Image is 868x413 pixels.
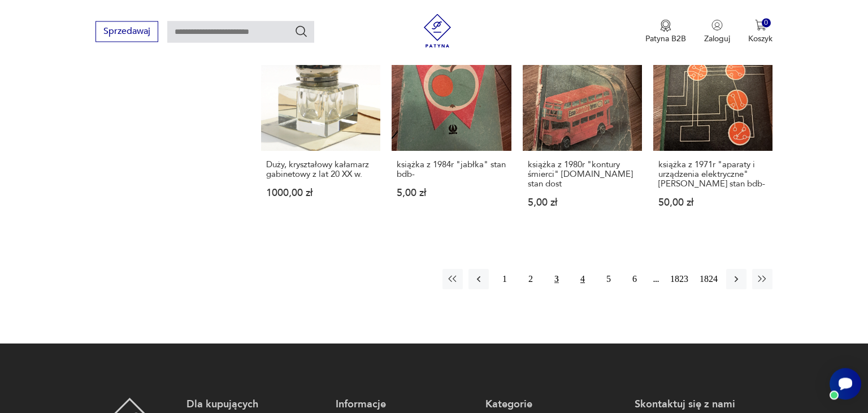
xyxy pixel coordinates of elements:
[294,24,308,38] button: Szukaj
[186,398,324,411] p: Dla kupujących
[336,398,474,411] p: Informacje
[667,269,691,289] button: 1823
[523,32,642,229] a: książka z 1980r "kontury śmierci" P.Blue stan dostksiążka z 1980r "kontury śmierci" [DOMAIN_NAME]...
[645,33,686,44] p: Patyna B2B
[624,269,645,289] button: 6
[266,160,375,179] h3: Duży, kryształowy kałamarz gabinetowy z lat 20 XX w.
[658,160,767,189] h3: książka z 1971r "aparaty i urządzenia elektryczne" [PERSON_NAME] stan bdb-
[96,21,158,42] button: Sprzedawaj
[645,19,686,44] button: Patyna B2B
[261,32,380,229] a: Duży, kryształowy kałamarz gabinetowy z lat 20 XX w.Duży, kryształowy kałamarz gabinetowy z lat 2...
[704,33,730,44] p: Zaloguj
[494,269,515,289] button: 1
[704,19,730,44] button: Zaloguj
[397,160,506,179] h3: książka z 1984r "jabłka" stan bdb-
[546,269,567,289] button: 3
[762,18,771,28] div: 0
[528,198,637,207] p: 5,00 zł
[697,269,721,289] button: 1824
[420,14,454,47] img: Patyna - sklep z meblami i dekoracjami vintage
[266,188,375,198] p: 1000,00 zł
[830,368,861,399] iframe: Smartsupp widget button
[572,269,593,289] button: 4
[748,19,772,44] button: 0Koszyk
[660,19,671,32] img: Ikona medalu
[397,188,506,198] p: 5,00 zł
[711,19,723,31] img: Ikonka użytkownika
[528,160,637,189] h3: książka z 1980r "kontury śmierci" [DOMAIN_NAME] stan dost
[658,198,767,207] p: 50,00 zł
[520,269,541,289] button: 2
[653,32,772,229] a: książka z 1971r "aparaty i urządzenia elektryczne" J.Bąk stan bdb-książka z 1971r "aparaty i urzą...
[96,28,158,36] a: Sprzedawaj
[392,32,511,229] a: książka z 1984r "jabłka" stan bdb-książka z 1984r "jabłka" stan bdb-5,00 zł
[635,398,772,411] p: Skontaktuj się z nami
[645,19,686,44] a: Ikona medaluPatyna B2B
[755,19,766,31] img: Ikona koszyka
[598,269,619,289] button: 5
[748,33,772,44] p: Koszyk
[485,398,623,411] p: Kategorie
